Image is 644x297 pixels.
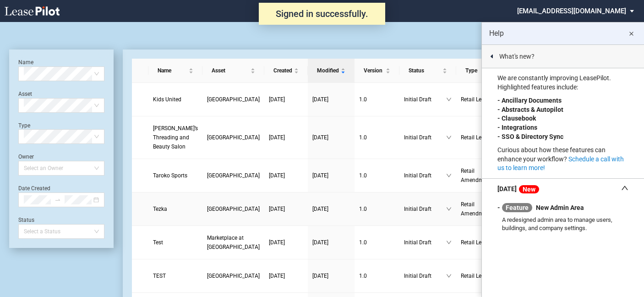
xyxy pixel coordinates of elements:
[404,271,446,280] span: Initial Draft
[359,172,367,179] span: 1 . 0
[446,135,452,140] span: down
[399,59,456,83] th: Status
[269,206,285,212] span: [DATE]
[153,96,181,103] span: Kids United
[461,238,501,247] a: Retail Lease
[153,172,187,179] span: Taroko Sports
[312,271,350,280] a: [DATE]
[308,59,355,83] th: Modified
[364,66,384,75] span: Version
[404,204,446,214] span: Initial Draft
[312,134,328,141] span: [DATE]
[312,206,328,212] span: [DATE]
[212,66,249,75] span: Asset
[55,197,61,203] span: to
[269,96,285,103] span: [DATE]
[359,239,367,246] span: 1 . 0
[264,59,308,83] th: Created
[312,172,328,179] span: [DATE]
[312,133,350,142] a: [DATE]
[273,66,292,75] span: Created
[404,133,446,142] span: Initial Draft
[202,59,264,83] th: Asset
[207,235,260,250] span: Marketplace at Highland Village
[269,172,285,179] span: [DATE]
[404,238,446,247] span: Initial Draft
[312,238,350,247] a: [DATE]
[461,168,491,183] span: Retail Amendment
[148,59,202,83] th: Name
[55,197,61,203] span: swap-right
[461,271,501,280] a: Retail Lease
[153,171,198,180] a: Taroko Sports
[446,273,452,279] span: down
[207,271,260,280] a: [GEOGRAPHIC_DATA]
[269,133,303,142] a: [DATE]
[359,238,395,247] a: 1.0
[18,217,34,223] label: Status
[461,239,490,246] span: Retail Lease
[207,171,260,180] a: [GEOGRAPHIC_DATA]
[359,273,367,279] span: 1 . 0
[312,204,350,214] a: [DATE]
[359,204,395,214] a: 1.0
[355,59,399,83] th: Version
[269,134,285,141] span: [DATE]
[269,273,285,279] span: [DATE]
[153,95,198,104] a: Kids United
[446,240,452,245] span: down
[207,273,260,279] span: North Mayfair Commons
[359,133,395,142] a: 1.0
[18,122,30,129] label: Type
[153,204,198,214] a: Tezka
[461,200,501,218] a: Retail Amendment
[312,96,328,103] span: [DATE]
[359,171,395,180] a: 1.0
[359,95,395,104] a: 1.0
[312,171,350,180] a: [DATE]
[207,172,260,179] span: Park North
[409,66,441,75] span: Status
[269,204,303,214] a: [DATE]
[317,66,339,75] span: Modified
[207,206,260,212] span: Pompano Citi Centre
[461,273,490,279] span: Retail Lease
[18,59,33,66] label: Name
[207,95,260,104] a: [GEOGRAPHIC_DATA]
[153,239,163,246] span: Test
[465,66,490,75] span: Type
[269,171,303,180] a: [DATE]
[18,154,34,160] label: Owner
[359,134,367,141] span: 1 . 0
[404,95,446,104] span: Initial Draft
[404,171,446,180] span: Initial Draft
[153,271,198,280] a: TEST
[269,238,303,247] a: [DATE]
[207,134,260,141] span: Plaza Mexico
[153,273,166,279] span: TEST
[153,124,198,151] a: [PERSON_NAME]’s Threading and Beauty Salon
[153,125,198,150] span: Pinky’s Threading and Beauty Salon
[18,185,50,192] label: Date Created
[312,95,350,104] a: [DATE]
[446,97,452,102] span: down
[446,173,452,178] span: down
[359,96,367,103] span: 1 . 0
[269,95,303,104] a: [DATE]
[461,96,490,103] span: Retail Lease
[312,273,328,279] span: [DATE]
[312,239,328,246] span: [DATE]
[456,59,506,83] th: Type
[269,271,303,280] a: [DATE]
[158,66,187,75] span: Name
[461,166,501,185] a: Retail Amendment
[461,201,491,217] span: Retail Amendment
[18,91,32,97] label: Asset
[153,206,167,212] span: Tezka
[259,3,385,25] div: Signed in successfully.
[207,233,260,252] a: Marketplace at [GEOGRAPHIC_DATA]
[359,206,367,212] span: 1 . 0
[359,271,395,280] a: 1.0
[461,95,501,104] a: Retail Lease
[269,239,285,246] span: [DATE]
